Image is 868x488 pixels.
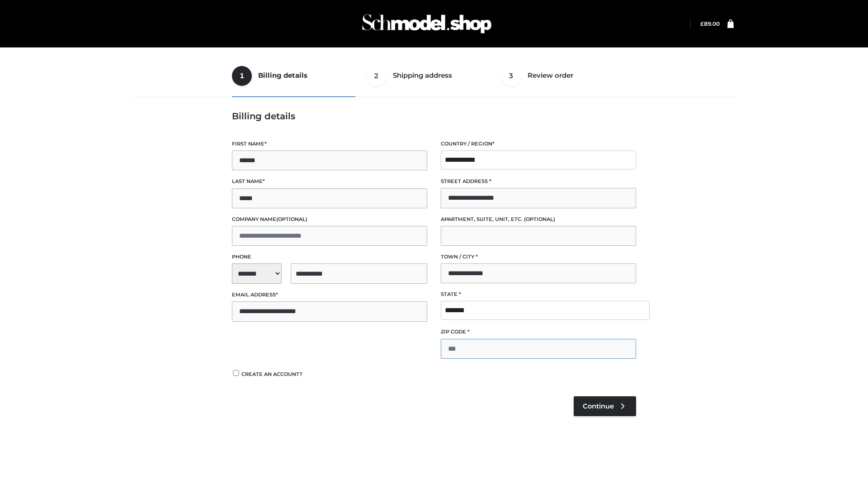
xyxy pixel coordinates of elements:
label: Phone [232,253,427,261]
img: Schmodel Admin 964 [359,6,495,42]
label: Town / City [441,253,636,261]
label: Last name [232,177,427,186]
span: (optional) [276,216,307,222]
label: ZIP Code [441,328,636,336]
span: £ [700,20,704,27]
span: Create an account? [241,371,302,377]
label: State [441,290,636,299]
label: Company name [232,215,427,224]
h3: Billing details [232,111,636,122]
label: Email address [232,291,427,299]
span: (optional) [524,216,555,222]
a: Continue [574,396,636,416]
bdi: 89.00 [700,20,720,27]
label: Street address [441,177,636,186]
label: First name [232,140,427,148]
label: Country / Region [441,140,636,148]
span: Continue [583,402,614,410]
label: Apartment, suite, unit, etc. [441,215,636,224]
a: £89.00 [700,20,720,27]
input: Create an account? [232,370,240,376]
